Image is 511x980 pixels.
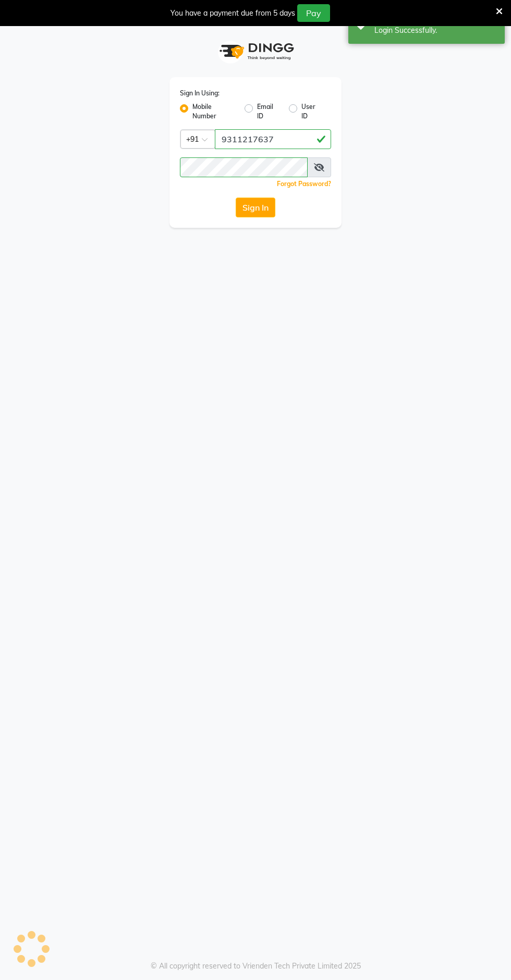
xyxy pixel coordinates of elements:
label: Email ID [257,102,281,121]
div: You have a payment due from 5 days [171,8,295,19]
input: Username [215,129,331,149]
button: Pay [297,4,330,22]
label: Mobile Number [192,102,236,121]
a: Forgot Password? [277,180,331,188]
label: User ID [301,102,323,121]
button: Sign In [236,198,275,217]
input: Username [180,157,308,177]
img: logo1.svg [214,36,297,67]
div: Login Successfully. [374,25,497,36]
label: Sign In Using: [180,89,220,98]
